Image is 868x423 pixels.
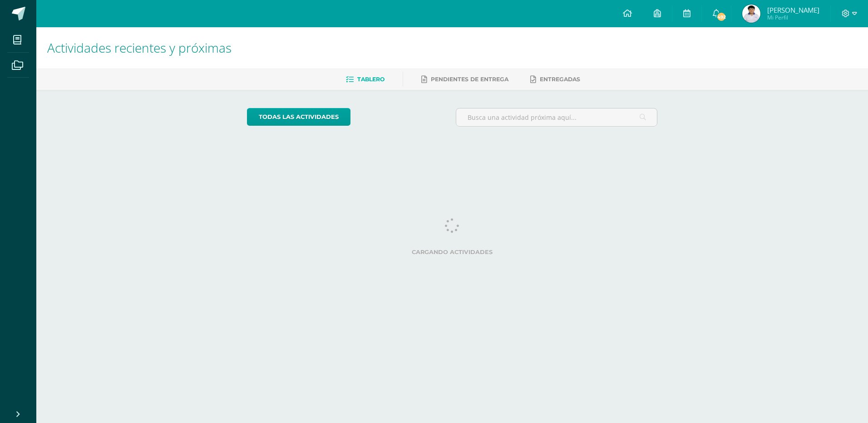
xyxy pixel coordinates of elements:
a: Entregadas [530,72,580,87]
span: Tablero [357,76,385,83]
span: Actividades recientes y próximas [47,39,232,56]
span: 492 [716,12,726,22]
span: Pendientes de entrega [431,76,508,83]
img: 14135a96366ec6b35afe806c572dd688.png [742,5,760,23]
a: todas las Actividades [247,108,350,126]
span: Mi Perfil [767,14,819,21]
a: Tablero [346,72,385,87]
input: Busca una actividad próxima aquí... [456,108,657,126]
label: Cargando actividades [247,249,658,256]
span: Entregadas [540,76,580,83]
span: [PERSON_NAME] [767,5,819,15]
a: Pendientes de entrega [421,72,508,87]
